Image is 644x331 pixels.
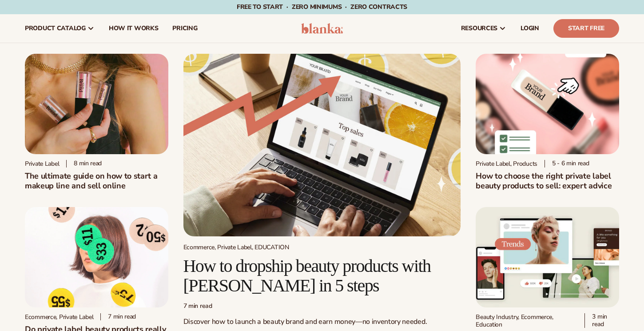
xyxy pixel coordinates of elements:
[476,54,619,191] a: Private Label Beauty Products Click Private Label, Products 5 - 6 min readHow to choose the right...
[183,317,461,327] p: Discover how to launch a beauty brand and earn money—no inventory needed.
[476,207,619,307] img: Social media trends this week (Updated weekly)
[25,54,168,154] img: Person holding branded make up with a solid pink background
[100,313,136,321] div: 7 min read
[301,23,343,34] img: logo
[183,256,461,295] h2: How to dropship beauty products with [PERSON_NAME] in 5 steps
[454,14,513,43] a: resources
[25,207,168,307] img: Profitability of private label company
[165,14,204,43] a: pricing
[183,54,461,236] img: Growing money with ecommerce
[521,25,539,32] span: LOGIN
[183,243,461,251] div: Ecommerce, Private Label, EDUCATION
[513,14,546,43] a: LOGIN
[66,160,102,167] div: 8 min read
[25,25,86,32] span: product catalog
[25,54,168,191] a: Person holding branded make up with a solid pink background Private label 8 min readThe ultimate ...
[102,14,166,43] a: How It Works
[461,25,497,32] span: resources
[109,25,159,32] span: How It Works
[18,14,102,43] a: product catalog
[545,160,589,167] div: 5 - 6 min read
[476,313,577,328] div: Beauty Industry, Ecommerce, Education
[476,171,619,191] h2: How to choose the right private label beauty products to sell: expert advice
[25,160,59,167] div: Private label
[476,160,537,167] div: Private Label, Products
[25,313,93,321] div: Ecommerce, Private Label
[172,25,197,32] span: pricing
[553,19,619,38] a: Start Free
[183,303,461,310] div: 7 min read
[476,54,619,154] img: Private Label Beauty Products Click
[25,171,168,191] h1: The ultimate guide on how to start a makeup line and sell online
[584,313,619,328] div: 3 min read
[237,3,407,11] span: Free to start · ZERO minimums · ZERO contracts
